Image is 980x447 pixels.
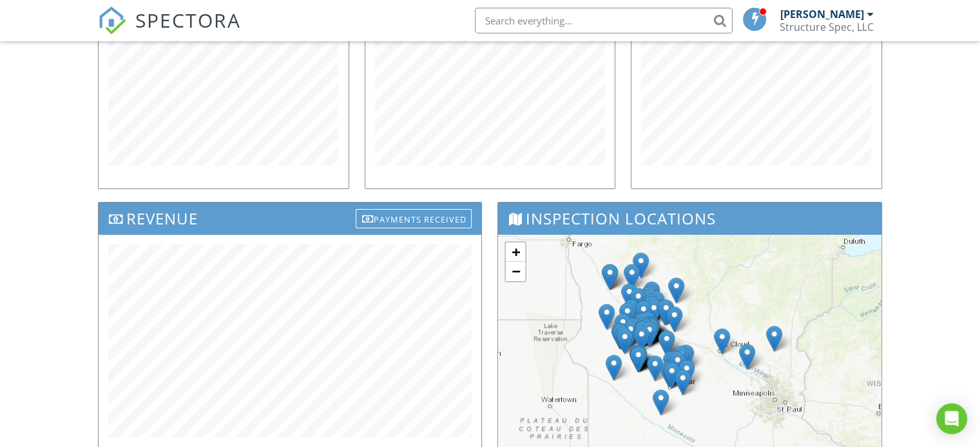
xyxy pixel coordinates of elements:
div: [PERSON_NAME] [780,8,864,21]
a: Zoom in [506,242,525,262]
h3: Inspection Locations [498,203,881,234]
a: Zoom out [506,262,525,281]
div: Structure Spec, LLC [780,21,874,33]
a: SPECTORA [98,17,241,44]
a: Payments Received [356,206,472,227]
div: Open Intercom Messenger [936,403,967,434]
input: Search everything... [475,8,733,33]
img: The Best Home Inspection Software - Spectora [98,6,126,35]
div: Payments Received [356,209,472,228]
h3: Revenue [99,203,481,234]
span: SPECTORA [135,6,241,33]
